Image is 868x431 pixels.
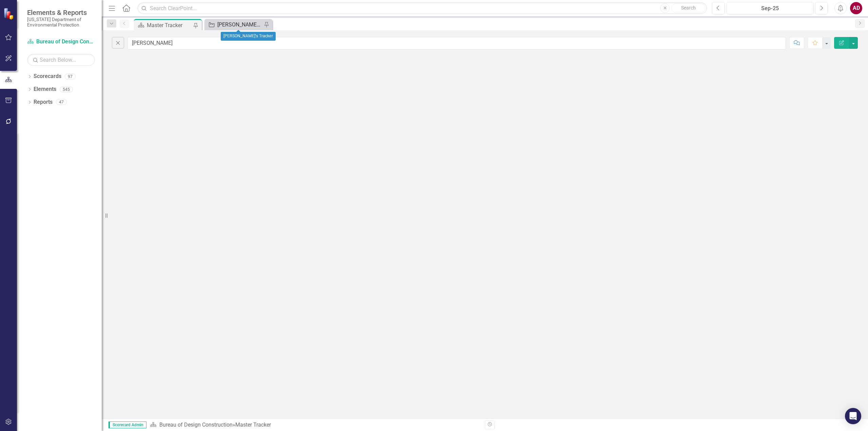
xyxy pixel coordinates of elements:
[3,7,15,19] img: ClearPoint Strategy
[217,20,262,29] div: [PERSON_NAME]'s Tracker
[34,73,61,80] a: Scorecards
[60,86,73,92] div: 545
[221,32,276,41] div: [PERSON_NAME]'s Tracker
[206,20,262,29] a: [PERSON_NAME]'s Tracker
[56,99,67,105] div: 47
[27,38,95,46] a: Bureau of Design Construction
[235,422,271,428] div: Master Tracker
[681,5,696,11] span: Search
[27,8,95,17] span: Elements & Reports
[727,2,813,14] button: Sep-25
[127,37,786,50] input: Find in Master Tracker (External)...
[27,54,95,66] input: Search Below...
[108,422,146,428] span: Scorecard Admin
[671,3,705,13] button: Search
[850,2,862,14] button: AD
[34,85,56,93] a: Elements
[729,4,811,13] div: Sep-25
[65,74,76,79] div: 97
[147,21,192,30] div: Master Tracker
[34,98,53,106] a: Reports
[159,422,233,428] a: Bureau of Design Construction
[845,408,861,424] div: Open Intercom Messenger
[27,17,95,28] small: [US_STATE] Department of Environmental Protection
[137,2,707,14] input: Search ClearPoint...
[150,421,480,429] div: »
